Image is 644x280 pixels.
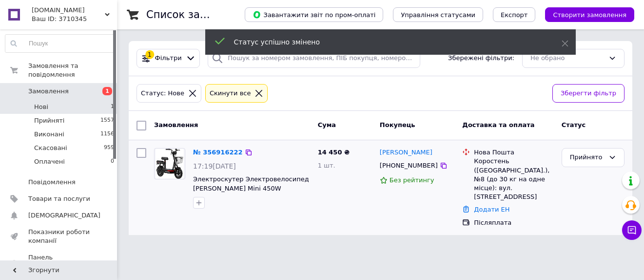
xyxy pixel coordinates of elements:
input: Пошук за номером замовлення, ПІБ покупця, номером телефону, Email, номером накладної [208,49,420,68]
button: Завантажити звіт по пром-оплаті [245,7,383,22]
span: Статус [562,121,586,129]
div: Статус: Нове [139,88,186,99]
span: Показники роботи компанії [28,228,90,245]
span: Покупець [380,121,415,129]
button: Чат з покупцем [622,220,642,240]
a: Фото товару [154,148,185,179]
a: [PERSON_NAME] [380,148,432,157]
span: Завантажити звіт по пром-оплаті [253,10,375,19]
a: Электроскутер Электровелосипед [PERSON_NAME] Mini 450W 48V/12Ah Кросер мини [193,175,309,201]
div: Нова Пошта [474,148,553,157]
span: Зберегти фільтр [561,88,616,99]
div: Cкинути все [208,88,253,99]
span: Панель управління [28,253,90,271]
span: Товари та послуги [28,194,90,203]
div: Прийнято [570,152,605,163]
button: Експорт [493,7,536,22]
span: [DEMOGRAPHIC_DATA] [28,211,100,220]
span: 1 шт. [318,162,335,169]
span: Прийняті [34,116,64,125]
button: Управління статусами [393,7,483,22]
span: Доставка та оплата [462,121,534,129]
a: Створити замовлення [535,11,634,18]
h1: Список замовлень [146,9,245,21]
span: 0 [111,157,114,166]
button: Зберегти фільтр [552,84,624,103]
span: Euro-tekhnika.com.ua [32,6,105,15]
div: Ваш ID: 3710345 [32,15,117,23]
span: Cума [318,121,336,129]
span: Нові [34,103,48,111]
span: Скасовані [34,144,67,152]
span: Без рейтингу [390,176,434,184]
button: Створити замовлення [545,7,634,22]
span: Виконані [34,130,64,139]
div: Коростень ([GEOGRAPHIC_DATA].), №8 (до 30 кг на одне місце): вул. [STREET_ADDRESS] [474,157,553,201]
div: 1 [145,50,154,59]
span: Управління статусами [401,11,475,19]
span: 14 450 ₴ [318,149,350,156]
span: Створити замовлення [553,11,626,19]
span: Замовлення [28,87,69,96]
div: Не обрано [530,53,605,64]
span: 17:19[DATE] [193,162,236,170]
div: [PHONE_NUMBER] [378,159,440,172]
a: № 356916222 [193,149,243,156]
img: Фото товару [156,149,184,179]
span: 959 [104,144,114,152]
a: Додати ЕН [474,206,509,213]
span: 1 [102,87,112,95]
span: Замовлення та повідомлення [28,62,117,79]
span: Фільтри [155,54,182,63]
div: Статус успішно змінено [234,37,537,47]
span: Оплачені [34,157,65,166]
span: Збережені фільтри: [448,54,514,63]
span: 1 [111,103,114,111]
span: Повідомлення [28,178,76,187]
span: 1156 [100,130,114,139]
div: Післяплата [474,218,553,227]
span: Замовлення [154,121,198,129]
span: Експорт [501,11,528,19]
input: Пошук [5,35,115,52]
span: 1557 [100,116,114,125]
